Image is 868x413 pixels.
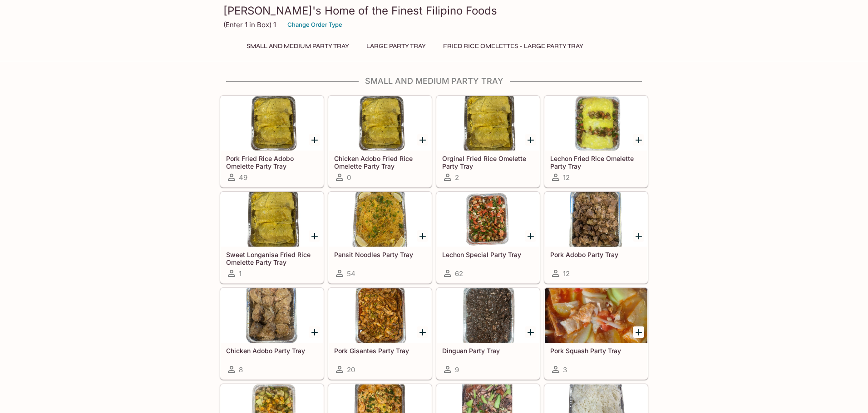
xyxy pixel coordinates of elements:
div: Chicken Adobo Party Tray [221,288,323,343]
a: Chicken Adobo Party Tray8 [220,288,324,379]
h5: Sweet Longanisa Fried Rice Omelette Party Tray [226,251,318,266]
h5: Pansit Noodles Party Tray [334,251,426,258]
h5: Lechon Fried Rice Omelette Party Tray [550,155,642,170]
div: Pansit Noodles Party Tray [329,192,431,247]
a: Pansit Noodles Party Tray54 [328,192,432,283]
button: Add Lechon Fried Rice Omelette Party Tray [633,134,644,146]
span: 12 [563,173,570,182]
span: 3 [563,365,567,374]
a: Pork Squash Party Tray3 [544,288,648,379]
div: Pork Fried Rice Adobo Omelette Party Tray [221,96,323,151]
span: 2 [455,173,459,182]
button: Add Lechon Special Party Tray [525,230,536,242]
a: Pork Gisantes Party Tray20 [328,288,432,379]
a: Dinguan Party Tray9 [436,288,540,379]
a: Sweet Longanisa Fried Rice Omelette Party Tray1 [220,192,324,283]
div: Dinguan Party Tray [437,288,539,343]
a: Lechon Fried Rice Omelette Party Tray12 [544,96,648,187]
h5: Orginal Fried Rice Omelette Party Tray [442,155,534,170]
div: Lechon Fried Rice Omelette Party Tray [545,96,647,151]
button: Add Orginal Fried Rice Omelette Party Tray [525,134,536,146]
span: 54 [347,269,355,278]
a: Orginal Fried Rice Omelette Party Tray2 [436,96,540,187]
span: 1 [239,269,242,278]
a: Lechon Special Party Tray62 [436,192,540,283]
h5: Pork Adobo Party Tray [550,251,642,258]
h5: Pork Fried Rice Adobo Omelette Party Tray [226,155,318,170]
span: 12 [563,269,570,278]
div: Sweet Longanisa Fried Rice Omelette Party Tray [221,192,323,247]
button: Add Pork Adobo Party Tray [633,230,644,242]
span: 62 [455,269,463,278]
button: Add Pork Squash Party Tray [633,326,644,338]
button: Add Pansit Noodles Party Tray [417,230,428,242]
span: 8 [239,365,243,374]
h5: Lechon Special Party Tray [442,251,534,258]
button: Change Order Type [283,18,346,32]
a: Chicken Adobo Fried Rice Omelette Party Tray0 [328,96,432,187]
div: Pork Gisantes Party Tray [329,288,431,343]
div: Orginal Fried Rice Omelette Party Tray [437,96,539,151]
button: Large Party Tray [361,40,431,53]
div: Pork Squash Party Tray [545,288,647,343]
h4: Small and Medium Party Tray [220,76,648,86]
h5: Dinguan Party Tray [442,347,534,355]
a: Pork Adobo Party Tray12 [544,192,648,283]
h5: Pork Squash Party Tray [550,347,642,355]
div: Lechon Special Party Tray [437,192,539,247]
button: Fried Rice Omelettes - Large Party Tray [438,40,588,53]
span: 9 [455,365,459,374]
button: Add Dinguan Party Tray [525,326,536,338]
span: 20 [347,365,355,374]
h5: Pork Gisantes Party Tray [334,347,426,355]
div: Pork Adobo Party Tray [545,192,647,247]
button: Add Pork Gisantes Party Tray [417,326,428,338]
h5: Chicken Adobo Party Tray [226,347,318,355]
button: Add Pork Fried Rice Adobo Omelette Party Tray [309,134,320,146]
span: 0 [347,173,351,182]
h5: Chicken Adobo Fried Rice Omelette Party Tray [334,155,426,170]
button: Small and Medium Party Tray [242,40,354,53]
p: (Enter 1 in Box) 1 [223,20,276,29]
h3: [PERSON_NAME]'s Home of the Finest Filipino Foods [223,4,645,18]
button: Add Chicken Adobo Fried Rice Omelette Party Tray [417,134,428,146]
button: Add Chicken Adobo Party Tray [309,326,320,338]
button: Add Sweet Longanisa Fried Rice Omelette Party Tray [309,230,320,242]
span: 49 [239,173,247,182]
a: Pork Fried Rice Adobo Omelette Party Tray49 [220,96,324,187]
div: Chicken Adobo Fried Rice Omelette Party Tray [329,96,431,151]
